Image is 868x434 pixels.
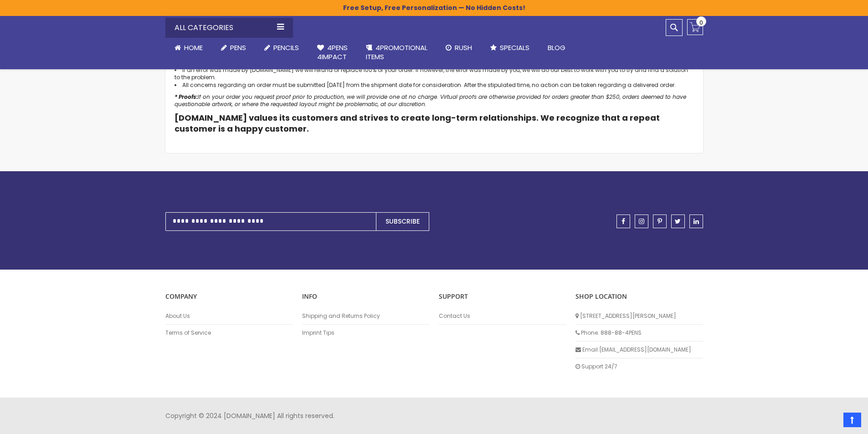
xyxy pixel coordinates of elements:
a: linkedin [689,214,703,228]
a: instagram [635,214,648,228]
a: Home [165,38,212,58]
span: linkedin [693,218,699,225]
span: twitter [675,218,681,225]
span: Specials [500,43,529,52]
a: Specials [481,38,539,58]
a: Imprint Tips [302,329,430,337]
a: Contact Us [439,312,566,320]
a: Shipping and Returns Policy [302,312,430,320]
span: Home [184,43,203,52]
li: Support 24/7 [575,358,703,375]
a: 4Pens4impact [308,38,357,67]
a: Pens [212,38,255,58]
div: All Categories [165,18,293,38]
button: Subscribe [376,212,429,231]
span: Pencils [273,43,299,52]
span: Pens [230,43,246,52]
span: 4Pens 4impact [317,43,348,61]
li: Email: [EMAIL_ADDRESS][DOMAIN_NAME] [575,342,703,358]
p: COMPANY [165,292,293,301]
a: Rush [437,38,481,58]
span: Copyright © 2024 [DOMAIN_NAME] All rights reserved. [165,411,334,420]
a: twitter [671,214,685,228]
span: pinterest [657,218,662,225]
span: Rush [455,43,472,52]
a: Pencils [255,38,308,58]
span: instagram [639,218,644,225]
span: facebook [621,218,625,225]
a: facebook [616,214,630,228]
a: pinterest [653,214,667,228]
p: INFO [302,292,430,301]
p: Support [439,292,566,301]
b: * Proofs: [175,93,198,101]
i: If on your order you request proof prior to production, we will provide one at no charge. Virtual... [175,93,686,108]
span: 0 [699,18,703,27]
b: [DOMAIN_NAME] values its customers and strives to create long-term relationships. We recognize th... [175,112,660,134]
p: SHOP LOCATION [575,292,703,301]
li: If an error was made by [DOMAIN_NAME] we will refund or replace 100% of your order. If however, t... [175,66,694,81]
a: About Us [165,312,293,320]
a: 4PROMOTIONALITEMS [357,38,437,67]
a: Blog [539,38,575,58]
span: Subscribe [385,217,420,226]
li: [STREET_ADDRESS][PERSON_NAME] [575,308,703,325]
li: Phone: 888-88-4PENS [575,325,703,342]
li: All concerns regarding an order must be submitted [DATE] from the shipment date for consideration... [175,82,694,89]
a: 0 [687,19,703,35]
span: 4PROMOTIONAL ITEMS [366,43,427,61]
iframe: Google Customer Reviews [793,409,868,434]
span: Blog [548,43,565,52]
a: Terms of Service [165,329,293,337]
